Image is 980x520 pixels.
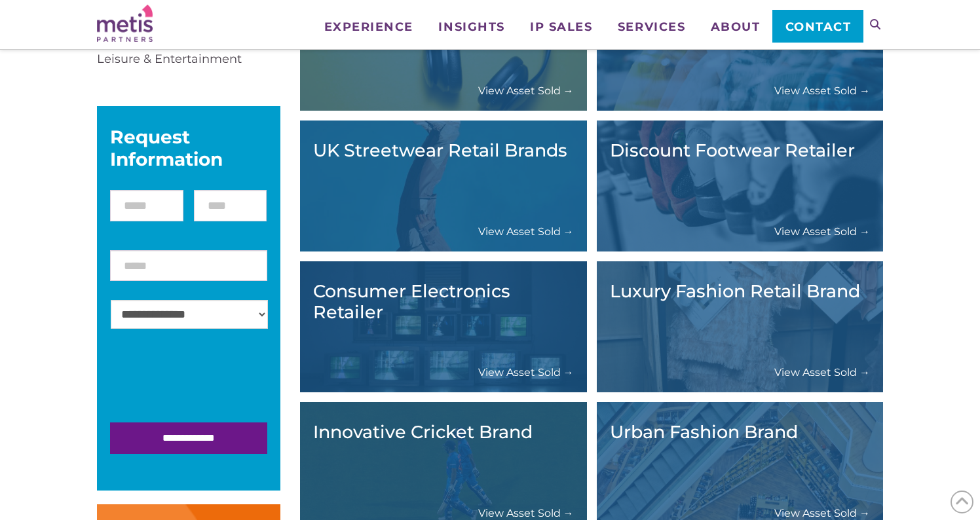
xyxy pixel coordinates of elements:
h3: Discount Footwear Retailer [610,140,871,161]
span: Services [618,21,685,33]
span: Contact [785,21,852,33]
h3: Luxury Fashion Retail Brand [610,281,871,302]
a: View Asset Sold → [774,84,870,98]
a: View Asset Sold → [478,84,574,98]
span: Experience [324,21,413,33]
span: Back to Top [951,491,973,513]
a: Contact [772,10,863,43]
h3: Innovative Cricket Brand [313,422,574,443]
iframe: reCAPTCHA [110,348,309,399]
a: View Asset Sold → [774,365,870,379]
a: View Asset Sold → [478,365,574,379]
span: IP Sales [530,21,592,33]
a: View Asset Sold → [478,225,574,238]
span: Insights [438,21,504,33]
a: View Asset Sold → [774,225,870,238]
a: View Asset Sold → [774,506,870,520]
img: Metis Partners [97,5,153,42]
h3: UK Streetwear Retail Brands [313,140,574,161]
h3: Urban Fashion Brand [610,422,871,443]
a: Leisure & Entertainment [97,52,242,66]
h3: Consumer Electronics Retailer [313,281,574,323]
div: Request Information [110,126,267,170]
span: About [711,21,761,33]
a: View Asset Sold → [478,506,574,520]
